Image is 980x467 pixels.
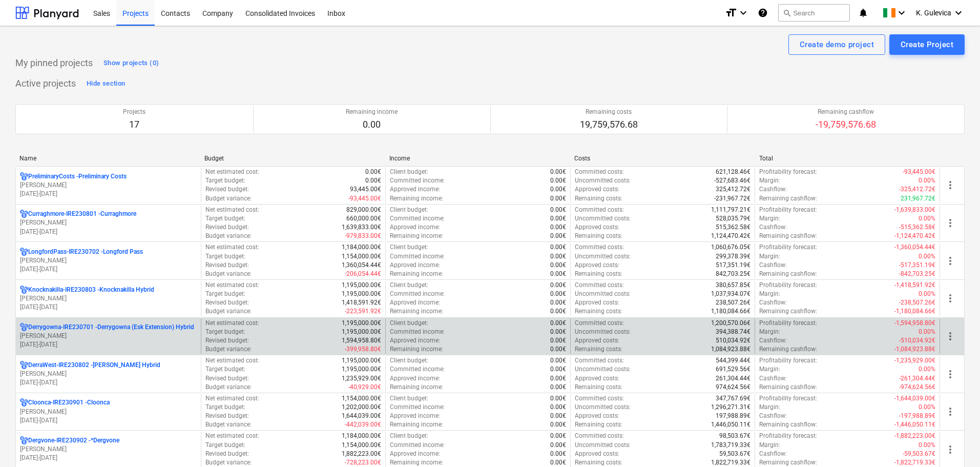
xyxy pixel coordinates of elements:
[944,217,956,229] span: more_vert
[28,436,119,445] p: Dergvone-IRE230902 - *Dergvone
[20,228,197,236] p: [DATE] - [DATE]
[759,168,817,176] p: Profitability forecast :
[903,168,935,176] p: -93,445.00€
[575,281,624,290] p: Committed costs :
[550,328,566,336] p: 0.00€
[390,290,445,298] p: Committed income :
[759,206,817,214] p: Profitability forecast :
[390,270,443,278] p: Remaining income :
[205,365,245,374] p: Target budget :
[20,303,197,312] p: [DATE] - [DATE]
[711,403,750,412] p: 1,296,271.31€
[759,232,817,240] p: Remaining cashflow :
[389,155,566,162] div: Income
[944,368,956,380] span: more_vert
[346,108,398,116] p: Remaining income
[899,336,935,345] p: -510,034.92€
[205,290,245,298] p: Target budget :
[759,281,817,290] p: Profitability forecast :
[575,206,624,214] p: Committed costs :
[716,252,750,261] p: 299,378.39€
[929,418,980,467] iframe: Chat Widget
[550,356,566,365] p: 0.00€
[711,232,750,240] p: 1,124,470.42€
[20,286,28,294] div: Project has multi currencies enabled
[919,252,935,261] p: 0.00%
[103,57,159,69] div: Show projects (0)
[944,330,956,342] span: more_vert
[20,361,197,387] div: DerraWest-IRE230802 -[PERSON_NAME] Hybrid[PERSON_NAME][DATE]-[DATE]
[20,454,197,462] p: [DATE] - [DATE]
[716,185,750,194] p: 325,412.72€
[205,223,249,232] p: Revised budget :
[123,118,145,131] p: 17
[550,345,566,354] p: 0.00€
[390,365,445,374] p: Committed income :
[20,256,197,265] p: [PERSON_NAME]
[390,356,428,365] p: Client budget :
[550,281,566,290] p: 0.00€
[575,290,631,298] p: Uncommitted costs :
[759,214,780,223] p: Margin :
[20,361,28,370] div: Project has multi currencies enabled
[901,194,935,203] p: 231,967.72€
[205,345,252,354] p: Budget variance :
[783,9,791,17] span: search
[20,210,28,218] div: Project has multi currencies enabled
[390,307,443,316] p: Remaining income :
[899,298,935,307] p: -238,507.26€
[390,214,445,223] p: Committed income :
[390,412,440,420] p: Approved income :
[894,356,935,365] p: -1,235,929.00€
[894,394,935,403] p: -1,644,039.00€
[575,261,619,270] p: Approved costs :
[575,356,624,365] p: Committed costs :
[205,168,259,176] p: Net estimated cost :
[28,361,160,370] p: DerraWest-IRE230802 - [PERSON_NAME] Hybrid
[889,34,965,55] button: Create Project
[759,155,936,162] div: Total
[390,403,445,412] p: Committed income :
[28,172,127,181] p: PreliminaryCosts - Preliminary Costs
[575,374,619,383] p: Approved costs :
[20,332,197,340] p: [PERSON_NAME]
[390,281,428,290] p: Client budget :
[346,206,381,214] p: 829,000.00€
[711,243,750,252] p: 1,060,676.05€
[15,57,93,69] p: My pinned projects
[28,286,154,294] p: Knocknakilla-IRE230803 - Knocknakilla Hybrid
[390,374,440,383] p: Approved income :
[716,261,750,270] p: 517,351.19€
[858,7,868,19] i: notifications
[550,374,566,383] p: 0.00€
[788,34,885,55] button: Create demo project
[759,403,780,412] p: Margin :
[20,172,197,198] div: PreliminaryCosts -Preliminary Costs[PERSON_NAME][DATE]-[DATE]
[575,232,622,240] p: Remaining costs :
[952,7,965,19] i: keyboard_arrow_down
[101,55,161,71] button: Show projects (0)
[342,394,381,403] p: 1,154,000.00€
[390,394,428,403] p: Client budget :
[205,298,249,307] p: Revised budget :
[759,243,817,252] p: Profitability forecast :
[919,328,935,336] p: 0.00%
[759,290,780,298] p: Margin :
[550,206,566,214] p: 0.00€
[759,223,787,232] p: Cashflow :
[390,336,440,345] p: Approved income :
[205,383,252,392] p: Budget variance :
[205,232,252,240] p: Budget variance :
[205,394,259,403] p: Net estimated cost :
[205,206,259,214] p: Net estimated cost :
[390,243,428,252] p: Client budget :
[390,252,445,261] p: Committed income :
[550,270,566,278] p: 0.00€
[759,185,787,194] p: Cashflow :
[711,319,750,328] p: 1,200,570.06€
[345,232,381,240] p: -979,833.00€
[759,328,780,336] p: Margin :
[87,78,125,90] div: Hide section
[944,405,956,418] span: more_vert
[20,210,197,236] div: Curraghmore-IRE230801 -Curraghmore[PERSON_NAME][DATE]-[DATE]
